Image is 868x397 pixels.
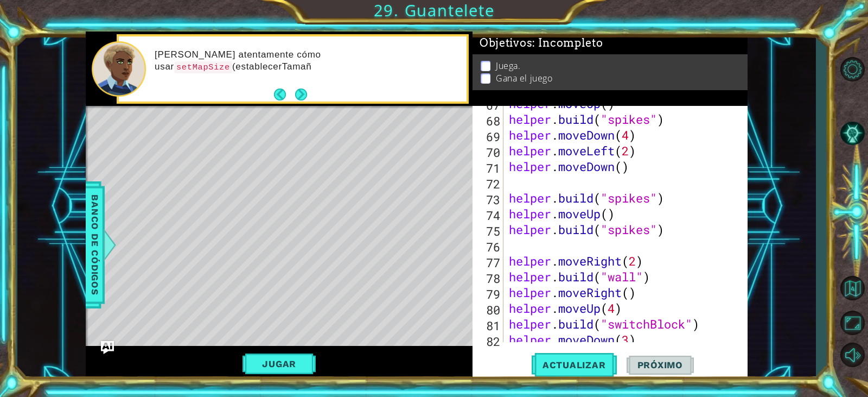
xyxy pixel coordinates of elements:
button: Próximo [627,351,694,379]
div: 69 [475,129,503,144]
div: 76 [475,239,503,255]
span: Próximo [627,360,694,370]
button: Jugar [242,354,316,374]
span: : Incompleto [532,36,603,49]
div: 72 [475,176,503,192]
div: 68 [475,113,503,129]
button: Back [274,89,295,100]
div: 71 [475,160,503,176]
button: Maximizar navegador [837,308,868,337]
div: 70 [475,144,503,160]
p: Gana el juego [496,72,552,84]
code: setMapSize [174,61,232,73]
span: Objetivos [480,36,603,50]
button: Volver al mapa [837,273,868,304]
div: 75 [475,223,503,239]
div: 78 [475,270,503,286]
div: 82 [475,333,503,349]
div: 80 [475,302,503,318]
button: Actualizar [532,351,617,379]
button: Ask AI [101,341,114,354]
div: 77 [475,255,503,270]
span: Actualizar [532,360,617,370]
p: Juega. [496,60,520,72]
a: Volver al mapa [837,271,868,307]
div: 73 [475,192,503,207]
span: Banco de códigos [86,189,104,301]
button: Pista IA [837,119,868,148]
button: Next [295,89,307,100]
button: Opciones de nivel [837,55,868,84]
div: 79 [475,286,503,302]
div: 74 [475,207,503,223]
button: Sonido apagado [837,341,868,369]
p: [PERSON_NAME] atentamente cómo usar (establecerTamañ [155,49,459,73]
div: 81 [475,318,503,333]
div: 83 [475,349,503,365]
